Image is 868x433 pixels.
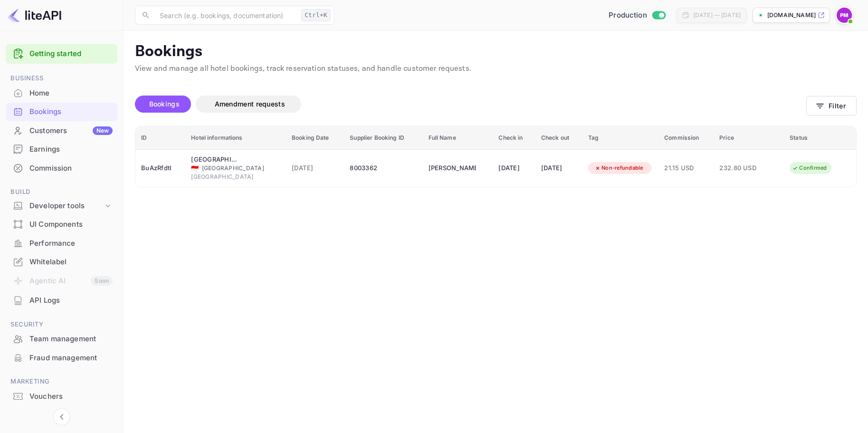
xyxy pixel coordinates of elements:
th: Status [784,126,856,150]
div: Team management [29,334,113,345]
span: Indonesia [191,165,199,172]
button: Filter [806,96,857,115]
a: UI Components [6,215,117,233]
th: Full Name [423,126,493,150]
span: Build [6,187,117,197]
div: Commission [6,159,117,178]
p: View and manage all hotel bookings, track reservation statuses, and handle customer requests. [135,63,857,75]
a: Vouchers [6,387,117,405]
div: BuAzRfdtI [141,161,180,176]
div: New [93,126,113,135]
div: Earnings [6,140,117,159]
th: Commission [658,126,714,150]
div: [GEOGRAPHIC_DATA] [191,173,280,181]
div: Vouchers [29,391,113,402]
div: Performance [6,234,117,253]
p: Bookings [135,42,857,61]
th: Booking Date [286,126,344,150]
div: Commission [29,163,113,174]
div: Whitelabel [6,253,117,271]
div: Getting started [6,44,117,64]
div: Vouchers [6,387,117,406]
div: Developer tools [6,198,117,214]
th: ID [135,126,185,150]
span: Amendment requests [215,100,285,108]
a: Earnings [6,140,117,158]
img: LiteAPI logo [8,8,61,23]
div: API Logs [29,295,113,306]
div: CustomersNew [6,122,117,140]
div: [DATE] [498,161,530,176]
div: Bookings [29,106,113,117]
div: Developer tools [29,201,103,212]
div: Customers [29,125,113,136]
span: [DATE] [292,163,338,173]
a: Commission [6,159,117,177]
div: Adimulia Hotel Medan [191,155,238,164]
a: Home [6,84,117,102]
div: YULIA PUTRI [429,161,476,176]
div: UI Components [6,215,117,234]
a: Getting started [29,48,113,59]
div: API Logs [6,291,117,310]
div: Fraud management [6,349,117,367]
div: Ctrl+K [301,9,331,21]
button: Collapse navigation [53,408,70,425]
div: Performance [29,238,113,249]
div: Home [29,88,113,99]
div: Whitelabel [29,257,113,268]
img: Paul McNeill [837,8,852,23]
div: 8003362 [350,161,417,176]
span: 21.15 USD [664,163,708,173]
div: Earnings [29,144,113,155]
span: Security [6,319,117,330]
th: Supplier Booking ID [344,126,422,150]
table: booking table [135,126,856,187]
div: [DATE] — [DATE] [693,11,741,19]
div: Confirmed [786,162,833,174]
input: Search (e.g. bookings, documentation) [154,6,297,25]
span: 232.80 USD [719,163,767,173]
span: Marketing [6,376,117,387]
div: Team management [6,330,117,348]
th: Tag [582,126,658,150]
th: Price [714,126,784,150]
div: Home [6,84,117,103]
div: account-settings tabs [135,96,806,113]
th: Hotel informations [185,126,286,150]
a: Performance [6,234,117,252]
a: CustomersNew [6,122,117,139]
a: Fraud management [6,349,117,366]
a: Bookings [6,103,117,120]
div: UI Components [29,219,113,230]
a: API Logs [6,291,117,309]
a: Whitelabel [6,253,117,270]
th: Check in [493,126,535,150]
span: Bookings [149,100,180,108]
div: [GEOGRAPHIC_DATA] [191,164,280,173]
th: Check out [535,126,582,150]
p: [DOMAIN_NAME] [767,11,816,19]
div: Non-refundable [588,162,649,174]
div: [DATE] [541,161,577,176]
a: Team management [6,330,117,347]
span: Production [609,10,647,21]
div: Switch to Sandbox mode [605,10,669,21]
div: Bookings [6,103,117,121]
div: Fraud management [29,353,113,364]
span: Business [6,73,117,84]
